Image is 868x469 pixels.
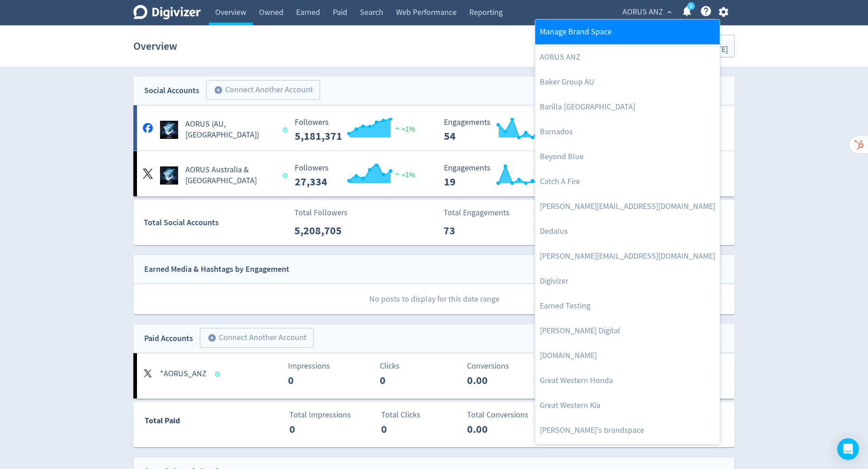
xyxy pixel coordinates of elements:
a: [DOMAIN_NAME] [535,343,720,368]
a: Barilla [GEOGRAPHIC_DATA] [535,95,720,119]
a: Great Western Kia [535,393,720,418]
a: [PERSON_NAME] Digital [535,318,720,343]
a: Baker Group AU [535,70,720,95]
a: Manage Brand Space [535,19,720,44]
a: Barnados [535,119,720,144]
a: Catch A Fire [535,169,720,194]
a: [PERSON_NAME][EMAIL_ADDRESS][DOMAIN_NAME] [535,244,720,269]
a: Earned Testing [535,294,720,318]
a: Digivizer [535,269,720,294]
a: [PERSON_NAME]'s brandspace [535,418,720,443]
div: Open Intercom Messenger [837,438,859,460]
a: Dedalus [535,219,720,244]
a: AORUS ANZ [535,45,720,70]
a: Liveware [535,443,720,468]
a: Beyond Blue [535,144,720,169]
a: Great Western Honda [535,368,720,393]
a: [PERSON_NAME][EMAIL_ADDRESS][DOMAIN_NAME] [535,194,720,219]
